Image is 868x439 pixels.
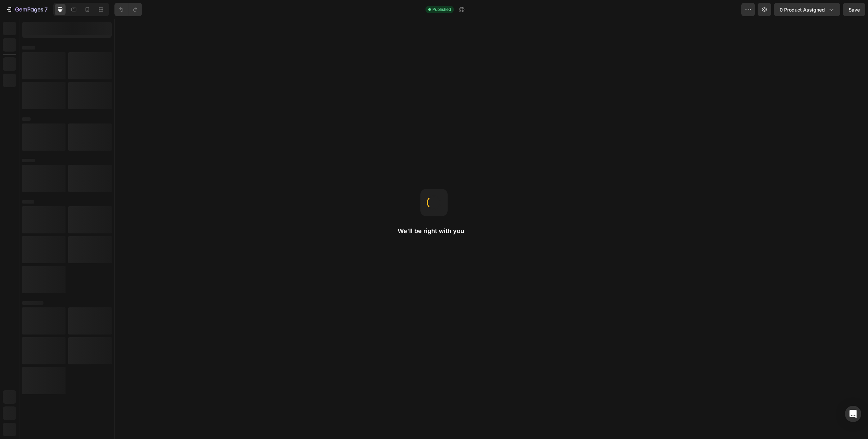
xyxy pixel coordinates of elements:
[845,406,861,422] div: Open Intercom Messenger
[44,5,48,14] p: 7
[3,3,51,16] button: 7
[843,3,865,16] button: Save
[114,3,142,16] div: Undo/Redo
[849,7,860,13] span: Save
[398,227,470,235] h2: We'll be right with you
[774,3,840,16] button: 0 product assigned
[432,6,451,13] span: Published
[780,6,825,13] span: 0 product assigned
